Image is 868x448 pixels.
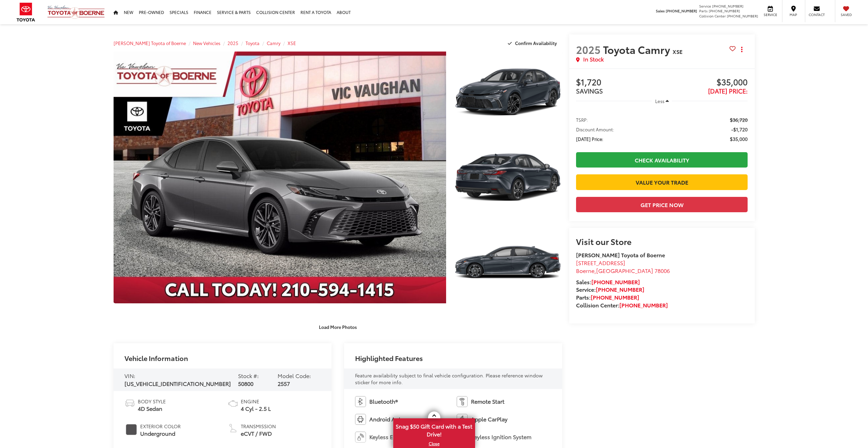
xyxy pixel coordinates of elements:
[471,398,504,405] span: Remote Start
[576,285,644,293] strong: Service:
[394,419,474,440] span: Snag $50 Gift Card with a Test Drive!
[730,116,748,123] span: $36,720
[471,415,507,423] span: Apple CarPlay
[454,52,562,133] a: Expand Photo 1
[124,372,135,379] span: VIN:
[576,77,662,88] span: $1,720
[246,40,260,46] a: Toyota
[454,222,562,304] a: Expand Photo 3
[576,301,668,309] strong: Collision Center:
[576,266,594,274] span: Boerne
[576,126,614,133] span: Discount Amount:
[124,379,231,387] span: [US_VEHICLE_IDENTIFICATION_NUMBER]
[278,379,290,387] span: 2557
[238,372,259,379] span: Stock #:
[278,372,311,379] span: Model Code:
[227,40,238,46] a: 2025
[241,398,271,405] span: Engine
[114,52,446,303] a: Expand Photo 0
[809,12,825,17] span: Contact
[110,50,450,305] img: 2025 Toyota Camry XSE
[140,423,181,430] span: Exterior Color
[126,424,137,435] span: #535153
[596,285,644,293] a: [PHONE_NUMBER]
[576,266,670,274] span: ,
[576,237,748,246] h2: Visit our Store
[730,135,748,142] span: $35,000
[314,321,362,333] button: Load More Photos
[138,405,166,413] span: 4D Sedan
[583,55,604,63] span: In Stock
[504,37,562,49] button: Confirm Availability
[576,152,748,168] a: Check Availability
[114,40,186,46] a: [PERSON_NAME] Toyota of Boerne
[666,8,697,13] span: [PHONE_NUMBER]
[576,174,748,190] a: Value Your Trade
[576,278,640,286] strong: Sales:
[656,8,665,13] span: Sales
[652,95,672,107] button: Less
[355,372,543,386] span: Feature availability subject to final vehicle configuration. Please reference window sticker for ...
[124,354,188,362] h2: Vehicle Information
[288,40,296,46] a: XSE
[241,405,271,413] span: 4 Cyl - 2.5 L
[699,8,708,13] span: Parts
[662,77,748,88] span: $35,000
[453,50,563,134] img: 2025 Toyota Camry XSE
[576,251,665,259] strong: [PERSON_NAME] Toyota of Boerne
[576,197,748,212] button: Get Price Now
[731,126,748,133] span: -$1,720
[741,47,742,52] span: dropdown dots
[193,40,220,46] a: New Vehicles
[727,13,758,18] span: [PHONE_NUMBER]
[453,136,563,219] img: 2025 Toyota Camry XSE
[576,259,670,274] a: [STREET_ADDRESS] Boerne,[GEOGRAPHIC_DATA] 78006
[369,415,404,423] span: Android Auto
[515,40,557,46] span: Confirm Availability
[241,423,276,430] span: Transmission
[576,116,588,123] span: TSRP:
[576,42,601,57] span: 2025
[712,3,744,9] span: [PHONE_NUMBER]
[238,379,253,387] span: 50800
[673,47,682,55] span: XSE
[355,354,423,362] h2: Highlighted Features
[619,301,668,309] a: [PHONE_NUMBER]
[576,135,603,142] span: [DATE] Price:
[736,43,748,55] button: Actions
[708,86,748,95] span: [DATE] Price:
[596,266,653,274] span: [GEOGRAPHIC_DATA]
[709,8,740,13] span: [PHONE_NUMBER]
[699,13,726,18] span: Collision Center
[267,40,280,46] a: Camry
[355,432,366,443] img: Keyless Entry
[138,398,166,405] span: Body Style
[576,86,603,95] span: SAVINGS
[576,293,639,301] strong: Parts:
[654,266,670,274] span: 78006
[603,42,673,57] span: Toyota Camry
[591,278,640,286] a: [PHONE_NUMBER]
[839,12,854,17] span: Saved
[140,430,181,437] span: Underground
[454,137,562,218] a: Expand Photo 2
[47,5,105,19] img: Vic Vaughan Toyota of Boerne
[576,259,625,266] span: [STREET_ADDRESS]
[355,414,366,425] img: Android Auto
[453,221,563,304] img: 2025 Toyota Camry XSE
[655,98,664,104] span: Less
[457,396,468,407] img: Remote Start
[786,12,801,17] span: Map
[763,12,778,17] span: Service
[241,430,276,437] span: eCVT / FWD
[591,293,639,301] a: [PHONE_NUMBER]
[369,398,398,405] span: Bluetooth®
[699,3,711,9] span: Service
[355,396,366,407] img: Bluetooth®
